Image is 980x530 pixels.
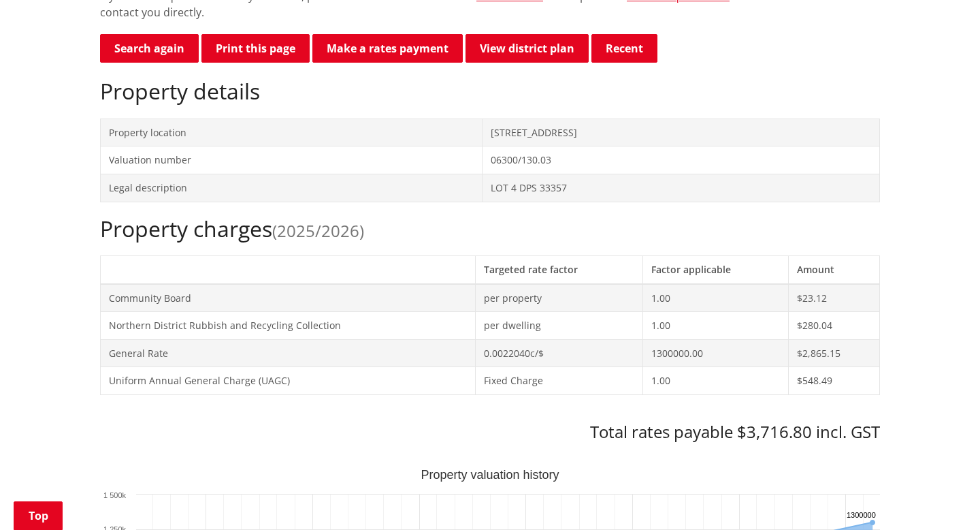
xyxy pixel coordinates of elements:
a: View district plan [465,34,589,63]
span: (2025/2026) [272,219,364,242]
td: [STREET_ADDRESS] [482,119,879,146]
text: 1300000 [847,511,876,519]
h2: Property details [100,78,880,104]
a: Make a rates payment [312,34,463,63]
td: 0.0022040c/$ [476,339,643,367]
th: Amount [788,255,879,283]
td: 1.00 [642,284,788,312]
td: $2,865.15 [788,339,879,367]
td: Legal description [101,174,483,202]
td: $23.12 [788,284,879,312]
td: Valuation number [101,146,483,174]
td: 1.00 [642,367,788,395]
td: Uniform Annual General Charge (UAGC) [101,367,476,395]
td: $280.04 [788,312,879,340]
iframe: Messenger Launcher [917,473,966,522]
th: Factor applicable [642,255,788,283]
text: 1 500k [103,491,127,499]
td: $548.49 [788,367,879,395]
td: Property location [101,119,483,146]
a: Search again [100,34,199,63]
td: 1.00 [642,312,788,340]
td: LOT 4 DPS 33357 [482,174,879,202]
td: Community Board [101,284,476,312]
button: Print this page [201,34,310,63]
td: 1300000.00 [642,339,788,367]
td: 06300/130.03 [482,146,879,174]
td: General Rate [101,339,476,367]
text: Property valuation history [421,468,559,482]
td: Fixed Charge [476,367,643,395]
button: Recent [591,34,657,63]
td: per dwelling [476,312,643,340]
th: Targeted rate factor [476,255,643,283]
td: Northern District Rubbish and Recycling Collection [101,312,476,340]
td: per property [476,284,643,312]
path: Sunday, Jun 30, 12:00, 1,300,000. Capital Value. [870,520,875,525]
h2: Property charges [100,216,880,242]
a: Top [14,501,63,530]
h3: Total rates payable $3,716.80 incl. GST [100,422,880,442]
